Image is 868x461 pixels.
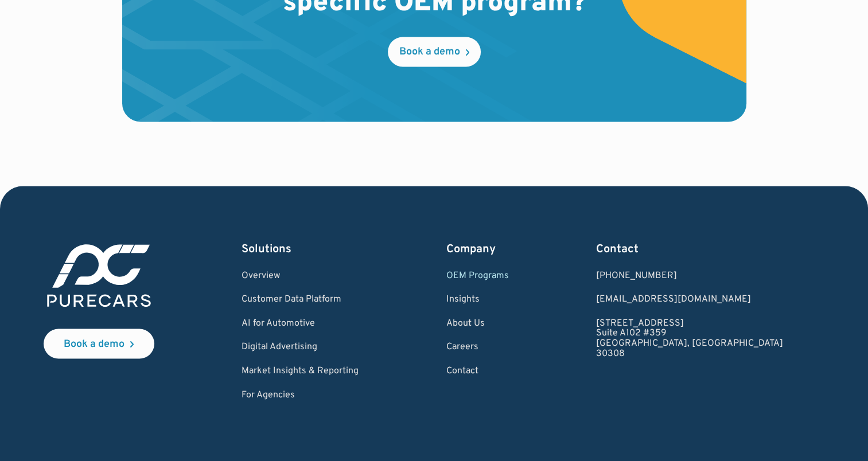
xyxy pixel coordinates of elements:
a: Book a demo [388,37,481,67]
a: Email us [596,294,783,304]
div: [PHONE_NUMBER] [596,271,783,281]
div: Solutions [242,241,359,257]
div: Company [446,241,508,257]
a: AI for Automotive [242,318,359,329]
a: Digital Advertising [242,342,359,352]
a: For Agencies [242,390,359,400]
img: purecars logo [44,241,154,310]
div: Book a demo [399,47,460,57]
a: About Us [446,318,508,329]
a: Market Insights & Reporting [242,366,359,376]
a: Careers [446,342,508,352]
a: OEM Programs [446,271,508,281]
a: Contact [446,366,508,376]
a: Insights [446,294,508,304]
div: Book a demo [64,339,124,349]
a: [STREET_ADDRESS]Suite A102 #359[GEOGRAPHIC_DATA], [GEOGRAPHIC_DATA]30308 [596,318,783,358]
div: Contact [596,241,783,257]
a: Customer Data Platform [242,294,359,304]
a: Overview [242,271,359,281]
a: Book a demo [44,329,154,358]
